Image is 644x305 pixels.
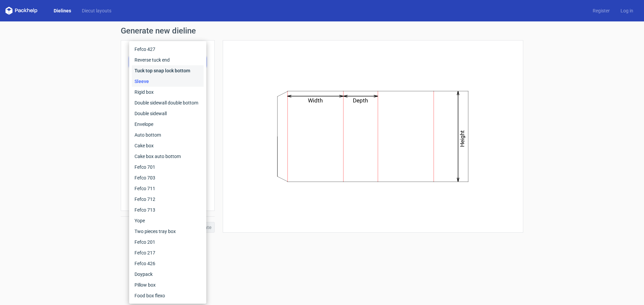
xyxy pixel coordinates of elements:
div: Fefco 426 [132,258,204,269]
a: Dielines [48,7,76,14]
div: Envelope [132,119,204,130]
div: Two pieces tray box [132,226,204,237]
a: Register [587,7,615,14]
div: Reverse tuck end [132,55,204,65]
div: Double sidewall [132,108,204,119]
div: Cake box auto bottom [132,151,204,162]
div: Fefco 427 [132,44,204,55]
div: Auto bottom [132,130,204,140]
div: Fefco 217 [132,247,204,258]
div: Food box flexo [132,290,204,301]
div: Yope [132,215,204,226]
div: Fefco 703 [132,172,204,183]
h1: Generate new dieline [121,27,523,35]
div: Double sidewall double bottom [132,97,204,108]
div: Rigid box [132,87,204,97]
text: Width [308,97,323,104]
div: Doypack [132,269,204,280]
div: Fefco 701 [132,162,204,172]
a: Log in [615,7,639,14]
div: Pillow box [132,280,204,290]
div: Cake box [132,140,204,151]
div: Fefco 201 [132,237,204,247]
div: Tuck top snap lock bottom [132,65,204,76]
div: Sleeve [132,76,204,87]
text: Height [459,130,466,147]
a: Diecut layouts [76,7,117,14]
div: Fefco 711 [132,183,204,194]
div: Fefco 713 [132,205,204,215]
div: Fefco 712 [132,194,204,205]
text: Depth [353,97,368,104]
